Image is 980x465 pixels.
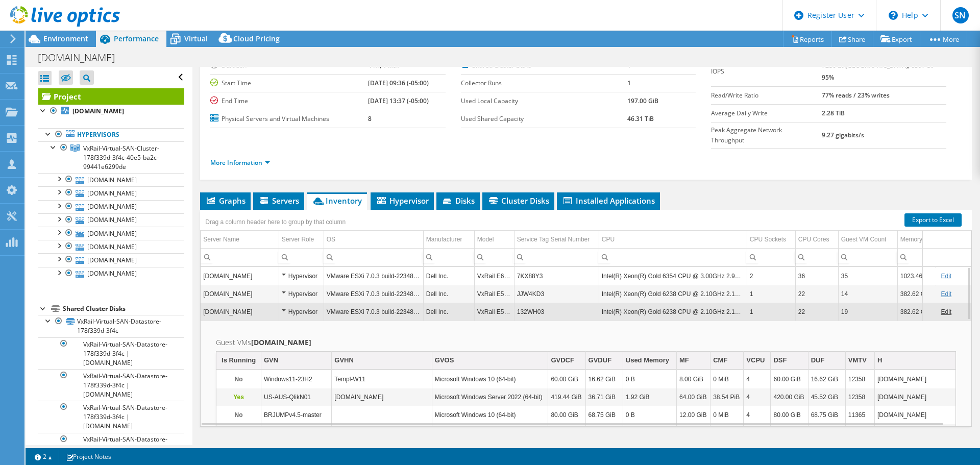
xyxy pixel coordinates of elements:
[233,34,280,43] span: Cloud Pricing
[744,406,771,424] td: Column VCPU, Value 4
[744,388,771,406] td: Column VCPU, Value 4
[874,371,955,388] td: Column H, Value us-aus-vxh03.livanova.com
[38,200,184,213] a: [DOMAIN_NAME]
[216,352,261,370] td: Is Running Column
[710,352,744,370] td: CMF Column
[261,388,331,406] td: Column GVN, Value US-AUS-QlikN01
[477,233,494,246] div: Model
[623,352,676,370] td: Used Memory Column
[426,233,462,246] div: Manufacturer
[626,354,669,366] div: Used Memory
[474,248,514,266] td: Column Model, Filter cell
[838,231,897,249] td: Guest VM Count Column
[897,248,935,266] td: Column Memory, Filter cell
[808,371,845,388] td: Column DUF, Value 16.62 GiB
[744,371,771,388] td: Column VCPU, Value 4
[795,267,838,285] td: Column CPU Cores, Value 36
[38,128,184,141] a: Hypervisors
[282,288,321,300] div: Hypervisor
[747,231,795,249] td: CPU Sockets Column
[216,388,261,406] td: Column Is Running, Value Yes
[795,303,838,321] td: Column CPU Cores, Value 22
[279,285,324,303] td: Column Server Role, Value Hypervisor
[423,285,474,303] td: Column Manufacturer, Value Dell Inc.
[219,409,258,421] p: No
[324,285,423,303] td: Column OS, Value VMware ESXi 7.0.3 build-22348816
[874,406,955,424] td: Column H, Value us-aus-vxh03.livanova.com
[517,233,590,246] div: Service Tag Serial Number
[773,354,787,366] div: DSF
[710,371,744,388] td: Column CMF, Value 0 MiB
[83,144,159,171] span: VxRail-Virtual-SAN-Cluster-178f339d-3f4c-40e5-ba2c-99441e6299de
[261,406,331,424] td: Column GVN, Value BRJUMPv4.5-master
[747,285,795,303] td: Column CPU Sockets, Value 1
[332,371,432,388] td: Column GVHN, Value Templ-W11
[711,125,821,145] label: Peak Aggregate Network Throughput
[771,352,808,370] td: DSF Column
[873,31,920,47] a: Export
[514,267,599,285] td: Column Service Tag Serial Number, Value 7KX88Y3
[585,352,623,370] td: GVDUF Column
[623,388,676,406] td: Column Used Memory, Value 1.92 GiB
[474,231,514,249] td: Model Column
[38,88,184,105] a: Project
[747,248,795,266] td: Column CPU Sockets, Filter cell
[201,267,279,285] td: Column Server Name, Value us-aus-vxh08.livanova.com
[747,267,795,285] td: Column CPU Sockets, Value 2
[599,231,747,249] td: CPU Column
[627,114,654,123] b: 46.31 TiB
[599,267,747,285] td: Column CPU, Value Intel(R) Xeon(R) Gold 6354 CPU @ 3.00GHz 2.99 GHz
[711,90,821,101] label: Read/Write Ratio
[216,371,261,388] td: Column Is Running, Value No
[368,114,372,123] b: 8
[795,231,838,249] td: CPU Cores Column
[210,158,270,167] a: More Information
[677,406,710,424] td: Column MF, Value 12.00 GiB
[201,285,279,303] td: Column Server Name, Value us-aus-vxh01.livanova.com
[258,195,299,206] span: Servers
[838,303,897,321] td: Column Guest VM Count, Value 19
[423,303,474,321] td: Column Manufacturer, Value Dell Inc.
[423,267,474,285] td: Column Manufacturer, Value Dell Inc.
[184,34,208,43] span: Virtual
[795,285,838,303] td: Column CPU Cores, Value 22
[795,248,838,266] td: Column CPU Cores, Filter cell
[744,352,771,370] td: VCPU Column
[327,233,335,246] div: OS
[941,308,951,315] a: Edit
[210,78,368,88] label: Start Time
[38,369,184,401] a: VxRail-Virtual-SAN-Datastore-178f339d-3f4c | [DOMAIN_NAME]
[38,267,184,280] a: [DOMAIN_NAME]
[435,354,454,366] div: GVOS
[783,31,832,47] a: Reports
[623,371,676,388] td: Column Used Memory, Value 0 B
[710,388,744,406] td: Column CMF, Value 38.54 PiB
[822,91,890,100] b: 77% reads / 23% writes
[368,61,399,69] b: 4 hr, 1 min
[514,248,599,266] td: Column Service Tag Serial Number, Filter cell
[264,354,278,366] div: GVN
[38,213,184,227] a: [DOMAIN_NAME]
[589,354,612,366] div: GVDUF
[332,352,432,370] td: GVHN Column
[900,233,922,246] div: Memory
[200,210,972,427] div: Data grid
[474,303,514,321] td: Column Model, Value VxRail E560F
[203,233,239,246] div: Server Name
[838,285,897,303] td: Column Guest VM Count, Value 14
[771,406,808,424] td: Column DSF, Value 80.00 GiB
[474,285,514,303] td: Column Model, Value VxRail E560F
[627,96,658,105] b: 197.00 GiB
[261,371,331,388] td: Column GVN, Value Windows11-23H2
[63,303,184,315] div: Shared Cluster Disks
[845,352,874,370] td: VMTV Column
[38,173,184,186] a: [DOMAIN_NAME]
[585,388,623,406] td: Column GVDUF, Value 36.71 GiB
[831,31,873,47] a: Share
[771,371,808,388] td: Column DSF, Value 60.00 GiB
[585,406,623,424] td: Column GVDUF, Value 68.75 GiB
[201,303,279,321] td: Column Server Name, Value us-aus-vxh03.livanova.com
[251,337,311,347] b: [DOMAIN_NAME]
[808,406,845,424] td: Column DUF, Value 68.75 GiB
[623,406,676,424] td: Column Used Memory, Value 0 B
